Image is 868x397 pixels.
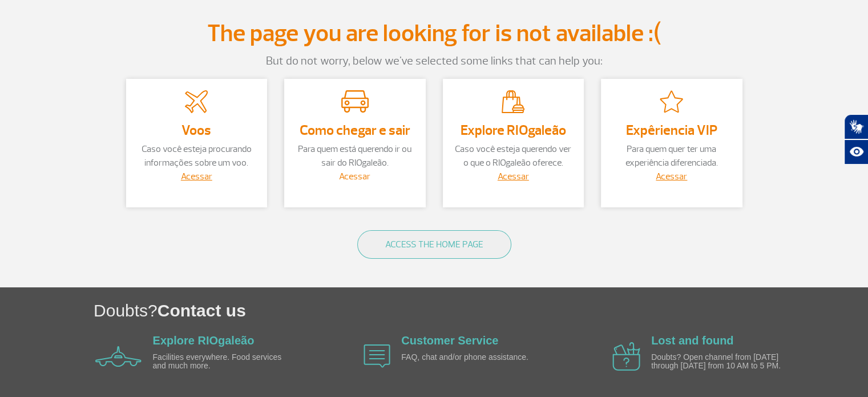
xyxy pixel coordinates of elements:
p: FAQ, chat and/or phone assistance. [401,353,532,362]
a: Customer Service [401,334,498,347]
div: Plugin de acessibilidade da Hand Talk. [844,114,868,165]
p: Para quem está querendo ir ou sair do RIOgaleão. [296,142,414,170]
a: Acessar [181,171,212,182]
a: Lost and found [651,334,733,347]
p: Para quem quer ter uma experiência diferenciada. [612,142,731,170]
p: But do not worry, below we've selected some links that can help you: [118,53,751,70]
h1: Doubts? [94,299,868,322]
a: Explore RIOgaleão [153,334,255,347]
button: ACCESS THE HOME PAGE [357,230,511,259]
h3: Como chegar e sair [296,123,414,138]
p: Caso você esteja querendo ver o que o RIOgaleão oferece. [454,142,573,170]
h3: The page you are looking for is not available :( [206,19,663,48]
p: Doubts? Open channel from [DATE] through [DATE] from 10 AM to 5 PM. [651,353,782,371]
button: Abrir tradutor de língua de sinais. [844,114,868,139]
p: Caso você esteja procurando informações sobre um voo. [138,142,256,170]
span: Contact us [158,301,246,320]
a: Acessar [498,171,529,182]
h3: Voos [138,123,256,138]
img: airplane icon [612,342,640,371]
a: Acessar [339,171,370,182]
img: airplane icon [364,344,390,368]
p: Facilities everywhere. Food services and much more. [153,353,284,371]
h3: Explore RIOgaleão [454,123,573,138]
img: airplane icon [95,346,142,367]
a: Acessar [656,171,687,182]
button: Abrir recursos assistivos. [844,139,868,165]
h3: Expêriencia VIP [612,123,731,138]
